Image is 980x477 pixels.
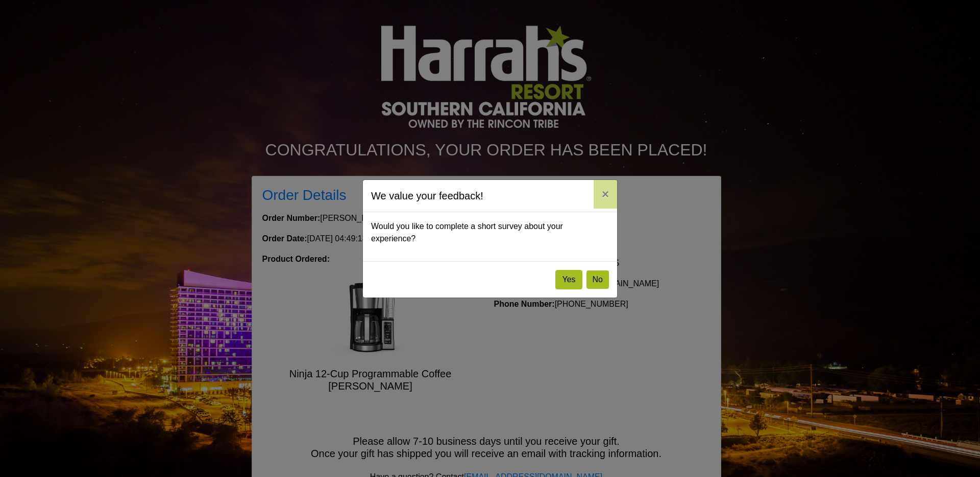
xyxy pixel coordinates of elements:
[371,188,483,203] h5: We value your feedback!
[602,187,609,201] span: ×
[586,270,609,289] button: No
[555,270,582,289] button: Yes
[371,220,609,245] p: Would you like to complete a short survey about your experience?
[594,180,617,209] button: Close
